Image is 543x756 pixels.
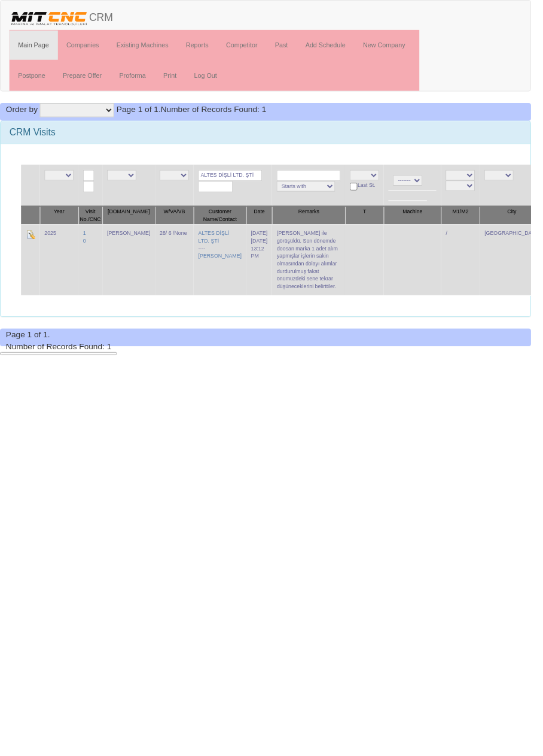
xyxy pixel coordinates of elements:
th: Date [252,211,278,230]
td: [PERSON_NAME] ile görüşüldü. Son dönemde doosan marka 1 adet alım yapmışlar işlerin sakin olmasın... [278,229,353,302]
a: Companies [59,31,111,61]
a: Print [158,62,190,92]
a: Reports [181,31,222,61]
td: ---- [198,229,252,302]
span: Page 1 of 1. [6,337,51,347]
span: Number of Records Found: 1 [6,349,114,359]
td: 2025 [41,229,80,302]
th: M1/M2 [451,211,490,230]
a: New Company [362,31,423,61]
a: [PERSON_NAME] [203,259,247,265]
a: Competitor [222,31,272,61]
th: W/VA/VB [158,211,198,230]
span: Number of Records Found: 1 [119,107,272,117]
th: Machine [392,211,451,230]
a: 1 [85,235,88,241]
a: 0 [85,243,88,249]
th: T [353,211,392,230]
a: CRM [1,1,124,31]
img: Edit [26,235,36,244]
th: Remarks [278,211,353,230]
th: Visit No./CNC [80,211,105,230]
a: Add Schedule [303,31,362,61]
a: Log Out [190,62,231,92]
th: Customer Name/Contact [198,211,252,230]
a: Main Page [10,31,59,61]
a: Postpone [10,62,55,92]
td: / [451,229,490,302]
td: [DATE] [252,229,278,302]
th: [DOMAIN_NAME] [105,211,158,230]
a: ALTES DİŞLİ LTD. ŞTİ [203,235,234,249]
h3: CRM Visits [10,130,533,141]
td: [PERSON_NAME] [105,229,158,302]
td: 28/ 6 /None [158,229,198,302]
th: Year [41,211,80,230]
img: header.png [10,10,91,28]
a: Past [272,31,303,61]
a: Existing Machines [110,31,181,61]
td: Last St. [353,168,392,211]
div: [DATE] 13:12 PM [257,243,273,266]
a: Prepare Offer [55,62,112,92]
a: Proforma [113,62,158,92]
span: Page 1 of 1. [119,107,164,117]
